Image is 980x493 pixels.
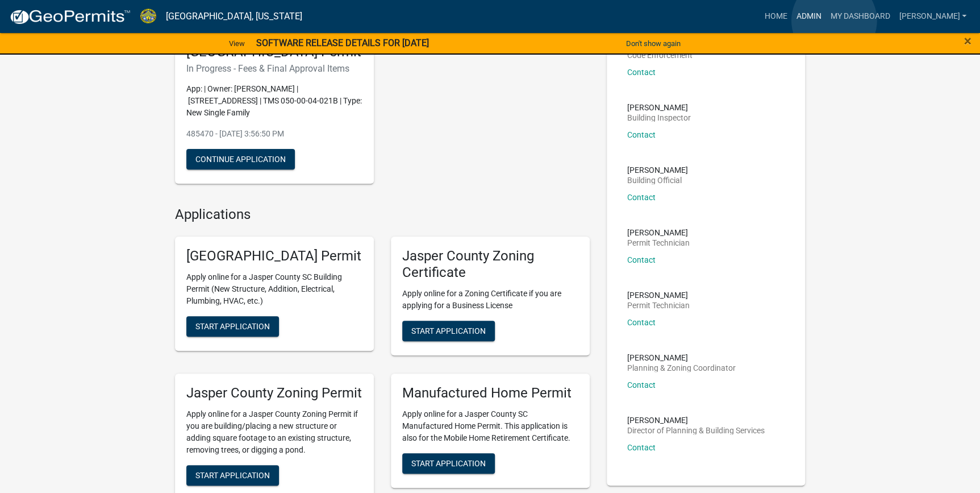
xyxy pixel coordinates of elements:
[224,34,249,53] a: View
[627,443,656,452] a: Contact
[760,6,791,27] a: Home
[627,318,656,327] a: Contact
[186,316,279,337] button: Start Application
[402,385,578,401] h5: Manufactured Home Permit
[402,453,495,474] button: Start Application
[964,33,971,49] span: ×
[411,458,486,467] span: Start Application
[186,63,362,74] h6: In Progress - Fees & Final Approval Items
[186,248,362,264] h5: [GEOGRAPHIC_DATA] Permit
[195,322,270,331] span: Start Application
[186,465,279,486] button: Start Application
[256,38,429,48] strong: SOFTWARE RELEASE DETAILS FOR [DATE]
[186,271,362,307] p: Apply online for a Jasper County SC Building Permit (New Structure, Addition, Electrical, Plumbin...
[402,408,578,444] p: Apply online for a Jasper County SC Manufactured Home Permit. This application is also for the Mo...
[186,128,362,140] p: 485470 - [DATE] 3:56:50 PM
[627,193,656,202] a: Contact
[186,83,362,119] p: App: | Owner: [PERSON_NAME] | [STREET_ADDRESS] | TMS 050-00-04-021B | Type: New Single Family
[140,9,157,24] img: Jasper County, South Carolina
[627,416,765,424] p: [PERSON_NAME]
[175,206,590,223] h4: Applications
[627,301,690,309] p: Permit Technician
[627,380,656,390] a: Contact
[411,326,486,335] span: Start Application
[627,354,736,362] p: [PERSON_NAME]
[195,470,270,479] span: Start Application
[402,248,578,281] h5: Jasper County Zoning Certificate
[627,103,691,111] p: [PERSON_NAME]
[627,229,690,237] p: [PERSON_NAME]
[622,34,685,53] button: Don't show again
[166,7,302,26] a: [GEOGRAPHIC_DATA], [US_STATE]
[627,130,656,139] a: Contact
[186,385,362,401] h5: Jasper County Zoning Permit
[186,149,295,169] button: Continue Application
[627,114,691,122] p: Building Inspector
[402,321,495,341] button: Start Application
[627,426,765,434] p: Director of Planning & Building Services
[627,68,656,77] a: Contact
[825,6,894,27] a: My Dashboard
[627,176,688,184] p: Building Official
[627,291,690,299] p: [PERSON_NAME]
[894,6,971,27] a: [PERSON_NAME]
[627,239,690,247] p: Permit Technician
[402,288,578,312] p: Apply online for a Zoning Certificate if you are applying for a Business License
[791,6,825,27] a: Admin
[627,364,736,372] p: Planning & Zoning Coordinator
[627,166,688,174] p: [PERSON_NAME]
[964,34,971,48] button: Close
[627,255,656,264] a: Contact
[186,408,362,456] p: Apply online for a Jasper County Zoning Permit if you are building/placing a new structure or add...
